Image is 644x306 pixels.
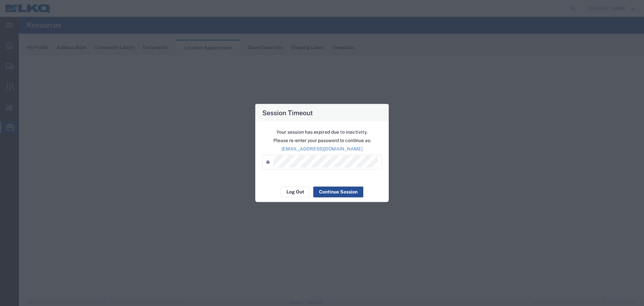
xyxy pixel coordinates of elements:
p: [EMAIL_ADDRESS][DOMAIN_NAME] [262,145,382,152]
h4: Session Timeout [262,107,313,117]
button: Log Out [281,186,310,197]
button: Continue Session [313,186,363,197]
p: Your session has expired due to inactivity. [262,128,382,135]
p: Please re-enter your password to continue as: [262,137,382,144]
